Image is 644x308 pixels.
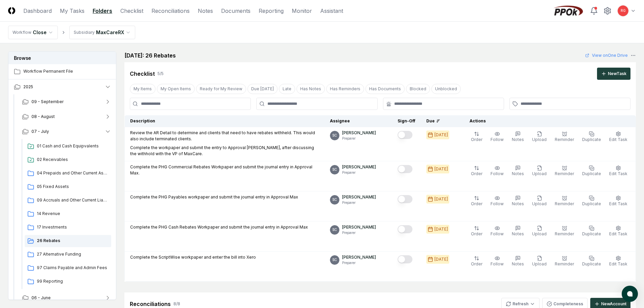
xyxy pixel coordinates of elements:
[247,84,278,94] button: Due Today
[398,195,412,203] button: Mark complete
[581,130,602,144] button: Duplicate
[332,257,337,262] span: SC
[8,79,117,94] button: 2025
[510,224,525,238] button: Notes
[471,231,482,236] span: Order
[552,5,585,16] img: PPOk logo
[130,194,298,200] p: Complete the PHG Payables workpaper and submit the journal entry in Approval Max
[130,300,171,308] div: Reconciliations
[157,84,195,94] button: My Open Items
[555,261,574,266] span: Reminder
[8,52,116,64] h3: Browse
[434,166,448,172] div: [DATE]
[398,255,412,263] button: Mark complete
[464,118,630,124] div: Actions
[37,157,109,163] span: 02 Receivables
[621,8,626,13] span: RG
[332,133,337,138] span: SC
[581,224,602,238] button: Duplicate
[434,196,448,202] div: [DATE]
[37,184,109,190] span: 05 Fixed Assets
[25,208,111,220] a: 14 Revenue
[582,137,601,142] span: Duplicate
[37,211,109,217] span: 14 Revenue
[532,137,547,142] span: Upload
[491,201,504,206] span: Follow
[130,70,155,78] div: Checklist
[582,261,601,266] span: Duplicate
[553,254,575,268] button: Reminder
[320,7,343,15] a: Assistant
[342,170,376,175] p: Preparer
[279,84,295,94] button: Late
[196,84,246,94] button: Ready for My Review
[597,68,630,80] button: NewTask
[531,194,548,208] button: Upload
[37,251,109,257] span: 27 Alternative Funding
[398,225,412,233] button: Mark complete
[609,171,627,176] span: Edit Task
[25,140,111,152] a: 01 Cash and Cash Equipvalents
[37,170,109,176] span: 04 Prepaids and Other Current Assets
[342,136,376,141] p: Preparer
[489,224,505,238] button: Follow
[471,171,482,176] span: Order
[13,29,31,35] div: Workflow
[510,254,525,268] button: Notes
[398,165,412,173] button: Mark complete
[555,137,574,142] span: Reminder
[23,84,33,90] span: 2025
[434,226,448,232] div: [DATE]
[31,99,64,105] span: 09 - September
[512,231,524,236] span: Notes
[37,265,109,271] span: 97 Claims Payable and Admin Fees
[332,197,337,202] span: SC
[37,197,109,203] span: 09 Accruals and Other Current Liabilities
[23,68,111,74] span: Workflow Permanent File
[491,231,504,236] span: Follow
[582,171,601,176] span: Duplicate
[510,194,525,208] button: Notes
[130,84,156,94] button: My Items
[434,256,448,262] div: [DATE]
[553,130,575,144] button: Reminder
[426,118,453,124] div: Due
[582,231,601,236] span: Duplicate
[470,164,484,178] button: Order
[332,227,337,232] span: SC
[342,164,376,170] p: [PERSON_NAME]
[531,164,548,178] button: Upload
[532,201,547,206] span: Upload
[531,224,548,238] button: Upload
[406,84,430,94] button: Blocked
[585,52,628,58] a: View onOne Drive
[622,286,638,302] button: atlas-launcher
[555,201,574,206] span: Reminder
[510,130,525,144] button: Notes
[17,124,117,139] button: 07 - July
[470,254,484,268] button: Order
[17,109,117,124] button: 08 - August
[130,145,319,157] p: Complete the workpaper and submit the entry to Approval [PERSON_NAME], after discussing the withh...
[25,262,111,274] a: 97 Claims Payable and Admin Fees
[609,201,627,206] span: Edit Task
[531,254,548,268] button: Upload
[553,224,575,238] button: Reminder
[470,130,484,144] button: Order
[342,130,376,136] p: [PERSON_NAME]
[581,194,602,208] button: Duplicate
[130,224,308,230] p: Complete the PHG Cash Rebates Workpaper and submit the journal entry in Approval Max
[512,137,524,142] span: Notes
[124,51,176,60] h2: [DATE]: 26 Rebates
[609,137,627,142] span: Edit Task
[37,143,109,149] span: 01 Cash and Cash Equipvalents
[601,301,626,307] div: New Account
[608,224,629,238] button: Edit Task
[555,171,574,176] span: Reminder
[31,295,51,301] span: 06 - June
[470,224,484,238] button: Order
[555,231,574,236] span: Reminder
[25,248,111,261] a: 27 Alternative Funding
[489,130,505,144] button: Follow
[553,194,575,208] button: Reminder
